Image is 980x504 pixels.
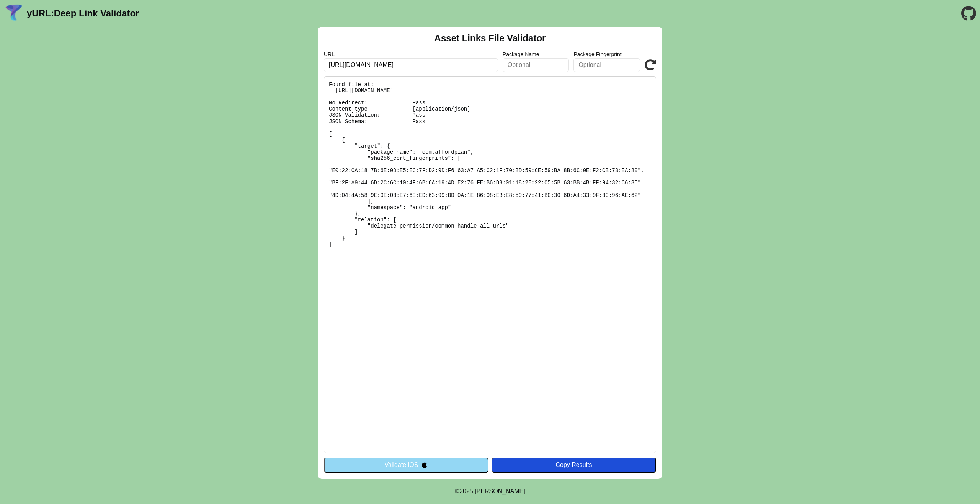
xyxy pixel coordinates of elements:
[4,3,24,23] img: yURL Logo
[495,462,652,468] div: Copy Results
[573,58,640,72] input: Optional
[503,58,569,72] input: Optional
[434,33,546,44] h2: Asset Links File Validator
[421,462,428,468] img: appleIcon.svg
[324,58,498,72] input: Required
[475,488,525,494] a: Michael Ibragimchayev's Personal Site
[573,51,640,57] label: Package Fingerprint
[324,458,488,472] button: Validate iOS
[455,479,525,504] footer: ©
[27,8,139,19] a: yURL:Deep Link Validator
[459,488,473,494] span: 2025
[503,51,569,57] label: Package Name
[492,458,656,472] button: Copy Results
[324,76,656,453] pre: Found file at: [URL][DOMAIN_NAME] No Redirect: Pass Content-type: [application/json] JSON Validat...
[324,51,498,57] label: URL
